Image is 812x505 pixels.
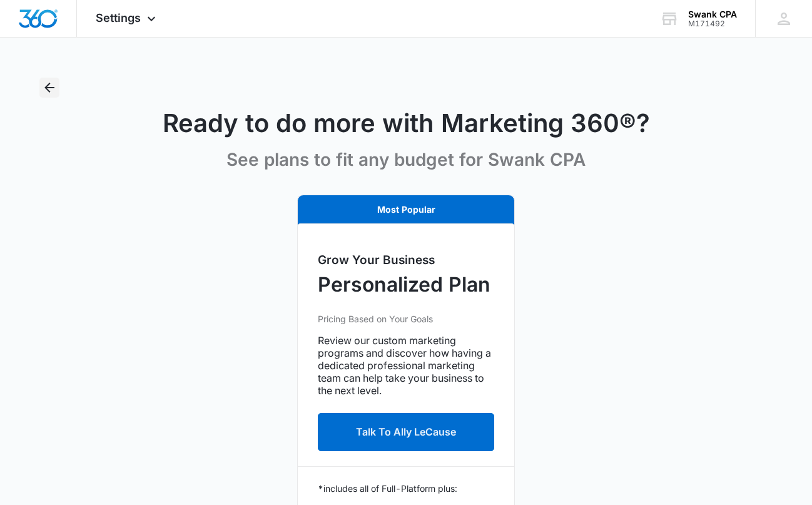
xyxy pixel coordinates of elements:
[39,78,59,98] button: Back
[318,203,494,217] p: Most Popular
[163,108,650,139] h1: Ready to do more with Marketing 360®?
[34,73,44,83] img: tab_domain_overview_orange.svg
[226,149,586,171] p: See plans to fit any budget for Swank CPA
[688,19,737,28] div: account id
[318,270,490,300] p: Personalized Plan
[318,252,494,270] h5: Grow Your Business
[124,73,134,83] img: tab_keywords_by_traffic_grey.svg
[138,74,211,82] div: Keywords by Traffic
[318,413,494,451] button: Talk To Ally LeCause
[318,334,494,397] p: Review our custom marketing programs and discover how having a dedicated professional marketing t...
[20,20,30,30] img: logo_orange.svg
[33,33,138,43] div: Domain: [DOMAIN_NAME]
[318,482,494,495] p: *includes all of Full-Platform plus:
[48,74,112,82] div: Domain Overview
[35,20,61,30] div: v 4.0.25
[96,11,141,24] span: Settings
[318,312,494,325] p: Pricing Based on Your Goals
[688,9,737,19] div: account name
[20,33,30,43] img: website_grey.svg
